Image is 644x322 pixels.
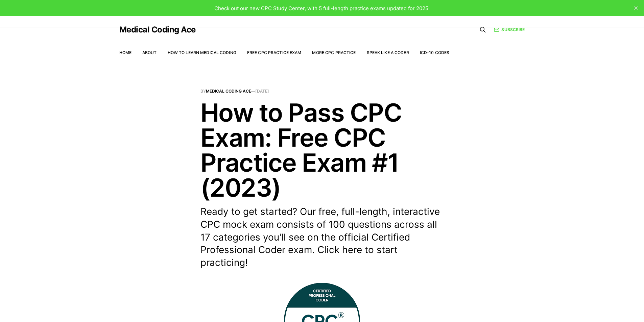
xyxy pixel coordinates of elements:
span: By — [200,89,444,93]
a: Medical Coding Ace [119,26,196,34]
iframe: portal-trigger [534,289,644,322]
a: How to Learn Medical Coding [168,50,236,55]
h1: How to Pass CPC Exam: Free CPC Practice Exam #1 (2023) [200,100,444,200]
button: close [630,3,641,14]
a: Subscribe [494,26,525,33]
a: About [142,50,157,55]
p: Ready to get started? Our free, full-length, interactive CPC mock exam consists of 100 questions ... [200,205,444,269]
a: ICD-10 Codes [420,50,449,55]
a: Medical Coding Ace [206,89,251,94]
a: More CPC Practice [312,50,356,55]
span: Check out our new CPC Study Center, with 5 full-length practice exams updated for 2025! [214,5,430,11]
a: Free CPC Practice Exam [247,50,302,55]
time: [DATE] [255,89,269,94]
a: Speak Like a Coder [367,50,409,55]
a: Home [119,50,132,55]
